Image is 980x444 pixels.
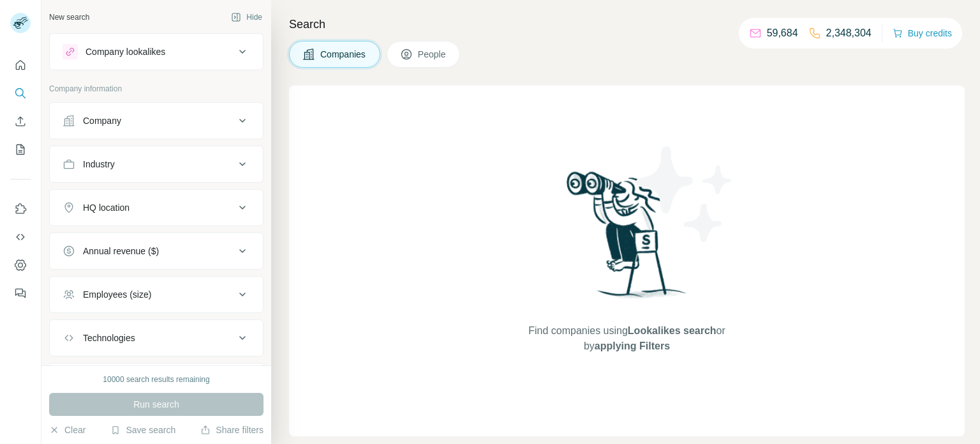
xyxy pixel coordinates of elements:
[83,114,121,127] div: Company
[50,105,263,136] button: Company
[83,245,159,257] div: Annual revenue ($)
[10,82,31,105] button: Search
[10,54,31,77] button: Quick start
[10,226,31,249] button: Use Surfe API
[50,279,263,310] button: Employees (size)
[50,149,263,180] button: Industry
[110,424,175,436] button: Save search
[10,197,31,220] button: Use Surfe on LinkedIn
[10,254,31,277] button: Dashboard
[10,110,31,133] button: Enrich CSV
[49,83,264,95] p: Company information
[826,26,872,41] p: 2,348,304
[103,374,209,385] div: 10000 search results remaining
[200,424,264,436] button: Share filters
[83,332,135,344] div: Technologies
[50,36,263,67] button: Company lookalikes
[628,325,716,336] span: Lookalikes search
[49,424,85,436] button: Clear
[50,236,263,266] button: Annual revenue ($)
[10,138,31,161] button: My lists
[50,192,263,223] button: HQ location
[85,45,165,58] div: Company lookalikes
[561,168,694,310] img: Surfe Illustration - Woman searching with binoculars
[767,26,798,41] p: 59,684
[50,323,263,353] button: Technologies
[418,48,447,61] span: People
[83,158,115,171] div: Industry
[49,11,89,23] div: New search
[893,24,952,42] button: Buy credits
[627,137,742,252] img: Surfe Illustration - Stars
[222,8,271,27] button: Hide
[320,48,367,61] span: Companies
[595,341,670,351] span: applying Filters
[524,323,729,354] span: Find companies using or by
[83,201,130,214] div: HQ location
[289,15,965,33] h4: Search
[83,288,151,301] div: Employees (size)
[10,282,31,305] button: Feedback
